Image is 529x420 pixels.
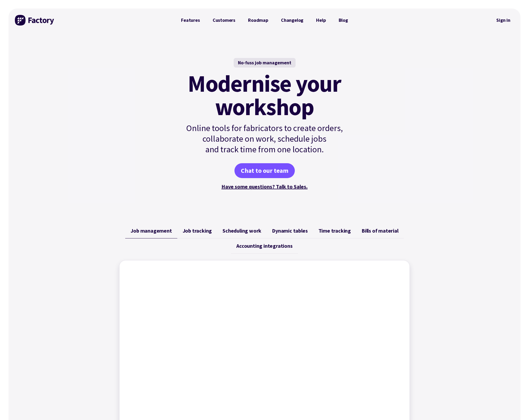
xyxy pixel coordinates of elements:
a: Changelog [275,15,310,26]
span: Dynamic tables [272,228,308,234]
nav: Primary Navigation [175,15,354,26]
a: Roadmap [242,15,275,26]
span: Accounting integrations [236,243,292,249]
span: Job tracking [183,228,212,234]
mark: Modernise your workshop [188,72,341,119]
nav: Secondary Navigation [493,14,514,26]
a: Help [310,15,332,26]
span: Job management [131,228,172,234]
img: Factory [15,15,55,26]
a: Blog [332,15,354,26]
span: Scheduling work [222,228,261,234]
a: Sign in [493,14,514,26]
a: Have some questions? Talk to Sales. [221,183,308,190]
p: Online tools for fabricators to create orders, collaborate on work, schedule jobs and track time ... [175,123,354,155]
a: Customers [206,15,242,26]
div: No-fuss job management [234,58,296,68]
a: Features [175,15,206,26]
a: Chat to our team [234,163,295,178]
span: Bills of material [362,228,398,234]
span: Time tracking [318,228,351,234]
